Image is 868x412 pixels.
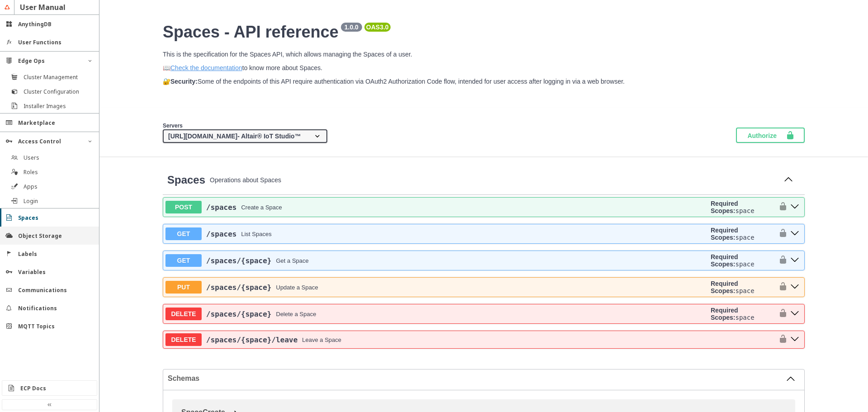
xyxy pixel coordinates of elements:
[206,310,272,318] a: /spaces/{space}
[206,283,272,292] a: /spaces/{space}
[167,174,205,186] a: Spaces
[788,308,802,320] button: delete ​/spaces​/{space}
[206,283,272,292] span: /spaces /{space}
[781,173,796,187] button: Collapse operation
[774,280,788,294] button: authorization button unlocked
[747,131,786,140] span: Authorize
[163,64,805,71] p: 📖 to know more about Spaces.
[168,374,795,383] button: Schemas
[711,253,738,268] b: Required Scopes:
[788,281,802,293] button: put ​/spaces​/{space}
[735,314,754,321] code: space
[165,308,707,320] button: DELETE/spaces/{space}Delete a Space
[343,24,360,31] pre: 1.0.0
[165,201,202,213] span: POST
[276,284,318,291] div: Update a Space
[735,260,754,268] code: space
[206,310,272,318] span: /spaces /{space}
[165,281,202,294] span: PUT
[165,227,202,240] span: GET
[206,230,236,238] a: /spaces
[206,336,297,344] span: /spaces /{space} /leave
[774,334,788,345] button: authorization button unlocked
[163,123,183,129] span: Servers
[774,227,788,241] button: authorization button unlocked
[774,253,788,268] button: authorization button unlocked
[165,333,202,346] span: DELETE
[163,51,805,58] p: This is the specification for the Spaces API, which allows managing the Spaces of a user.
[165,254,707,267] button: GET/spaces/{space}Get a Space
[788,255,802,266] button: get ​/spaces​/{space}
[210,176,777,184] p: Operations about Spaces
[206,256,272,265] span: /spaces /{space}
[165,333,774,346] button: DELETE/spaces/{space}/leaveLeave a Space
[168,374,786,383] span: Schemas
[206,336,297,344] a: /spaces/{space}/leave
[735,234,754,241] code: space
[711,280,738,294] b: Required Scopes:
[241,204,282,211] div: Create a Space
[774,307,788,321] button: authorization button unlocked
[276,257,309,264] div: Get a Space
[788,201,802,213] button: post ​/spaces
[366,24,389,31] pre: OAS 3.0
[302,336,341,343] div: Leave a Space
[276,311,316,317] div: Delete a Space
[711,307,738,321] b: Required Scopes:
[711,227,738,241] b: Required Scopes:
[774,200,788,214] button: authorization button unlocked
[163,78,805,85] p: 🔐 Some of the endpoints of this API require authentication via OAuth2 Authorization Code flow, in...
[788,334,802,346] button: delete ​/spaces​/{space}​/leave
[735,207,754,214] code: space
[206,256,272,265] a: /spaces/{space}
[241,231,271,237] div: List Spaces
[163,23,805,42] h2: Spaces - API reference
[165,308,202,320] span: DELETE
[170,78,198,85] strong: Security:
[735,287,754,294] code: space
[788,228,802,240] button: get ​/spaces
[711,200,738,214] b: Required Scopes:
[165,201,707,213] button: POST/spacesCreate a Space
[165,254,202,267] span: GET
[736,128,805,143] button: Authorize
[206,203,236,212] a: /spaces
[165,227,707,240] button: GET/spacesList Spaces
[165,281,707,294] button: PUT/spaces/{space}Update a Space
[170,64,242,71] a: Check the documentation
